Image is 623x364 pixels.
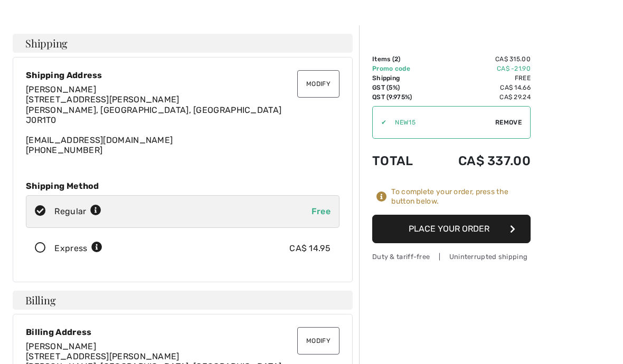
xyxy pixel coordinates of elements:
span: 2 [394,55,398,63]
td: QST (9.975%) [372,92,429,102]
td: CA$ 29.24 [429,92,531,102]
td: Items ( ) [372,54,429,64]
span: [PERSON_NAME] [26,341,96,351]
div: ✔ [373,118,386,127]
td: CA$ 14.66 [429,83,531,92]
td: CA$ -21.90 [429,64,531,73]
div: Duty & tariff-free | Uninterrupted shipping [372,252,531,262]
button: Place Your Order [372,215,531,243]
td: Promo code [372,64,429,73]
td: GST (5%) [372,83,429,92]
td: Total [372,143,429,179]
button: Modify [297,327,339,355]
div: To complete your order, press the button below. [391,187,531,206]
span: Billing [25,295,55,305]
td: CA$ 337.00 [429,143,531,179]
div: Billing Address [26,327,339,337]
div: Shipping Method [26,181,339,191]
td: Free [429,73,531,83]
div: Regular [54,205,101,218]
div: CA$ 14.95 [289,242,331,255]
span: [STREET_ADDRESS][PERSON_NAME] [PERSON_NAME], [GEOGRAPHIC_DATA], [GEOGRAPHIC_DATA] J0R1T0 [26,94,281,124]
div: Shipping Address [26,70,339,80]
span: Shipping [25,38,68,49]
span: Free [311,206,331,216]
span: Remove [495,118,522,127]
td: CA$ 315.00 [429,54,531,64]
a: [PHONE_NUMBER] [26,145,102,155]
div: Express [54,242,102,255]
input: Promo code [386,107,495,138]
div: [EMAIL_ADDRESS][DOMAIN_NAME] [26,84,339,155]
button: Modify [297,70,339,98]
td: Shipping [372,73,429,83]
span: [PERSON_NAME] [26,84,96,94]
